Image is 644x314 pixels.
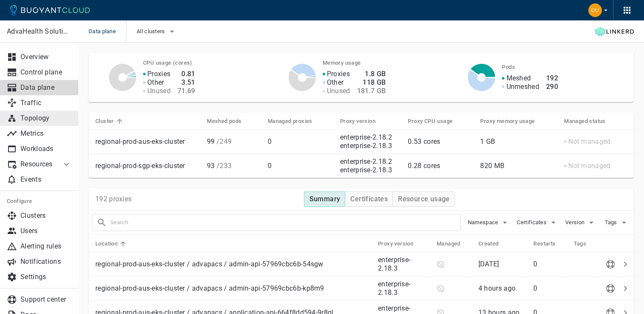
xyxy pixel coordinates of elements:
[345,191,393,207] button: Certificates
[340,142,392,150] p: enterprise-2.18.3
[378,280,430,297] p: enterprise-2.18.3
[7,27,71,36] p: AdvaHealth Solutions
[392,191,455,207] button: Resource usage
[327,70,350,78] p: Proxies
[20,114,72,123] p: Topology
[573,240,586,247] h5: Tags
[20,295,72,304] p: Support center
[95,118,114,125] h5: Cluster
[478,240,499,247] h5: Created
[533,260,567,268] p: 0
[309,195,341,203] h4: Summary
[95,240,129,248] span: Location
[215,137,232,146] span: / 249
[408,117,464,125] span: Proxy CPU usage
[408,137,473,146] p: 0.53 cores
[408,118,452,125] h5: Proxy CPU usage
[564,117,617,125] span: Managed status
[110,217,461,228] input: Search
[95,260,371,268] p: regional-prod-aus-eks-cluster / advapacs / admin-api-57969cbc6b-54sgw
[95,240,117,247] h5: Location
[573,240,597,248] span: Tags
[20,68,72,77] p: Control plane
[533,240,567,248] span: Restarts
[268,137,333,146] p: 0
[478,260,499,268] relative-time: [DATE]
[147,78,164,87] p: Other
[20,160,54,168] p: Resources
[506,83,539,91] p: Unmeshed
[604,219,618,226] span: Tags
[468,216,510,229] button: Namespace
[7,198,72,205] h5: Configure
[177,70,195,78] h4: 0.81
[95,284,371,293] p: regional-prod-aus-eks-cluster / advapacs / admin-api-57969cbc6b-kp8m9
[20,53,72,61] p: Overview
[207,117,252,125] span: Meshed pods
[568,137,610,146] p: Not managed
[357,70,386,78] h4: 1.8 GB
[147,70,170,78] p: Proxies
[604,285,617,291] span: Send diagnostics to Buoyant
[480,117,546,125] span: Proxy memory usage
[20,242,72,251] p: Alerting rules
[147,87,171,95] p: Unused
[357,78,386,87] h4: 118 GB
[546,83,558,91] h4: 290
[533,240,555,247] h5: Restarts
[95,117,125,125] span: Cluster
[20,227,72,235] p: Users
[480,118,535,125] h5: Proxy memory usage
[378,240,424,248] span: Proxy version
[437,240,461,247] h5: Managed
[408,162,473,170] p: 0.28 cores
[268,117,323,125] span: Managed proxies
[603,216,630,229] button: Tags
[340,118,375,125] h5: Proxy version
[340,166,392,174] p: enterprise-2.18.3
[340,117,386,125] span: Proxy version
[517,219,548,226] span: Certificates
[506,74,531,83] p: Meshed
[568,162,610,170] p: Not managed
[20,145,72,153] p: Workloads
[207,137,261,146] p: 99
[137,28,167,35] span: All clusters
[20,175,72,184] p: Events
[207,162,261,170] p: 93
[478,284,515,292] span: Tue, 02 Sep 2025 12:43:15 GMT+7 / Tue, 02 Sep 2025 05:43:15 UTC
[20,83,72,92] p: Data plane
[20,257,72,266] p: Notifications
[588,3,602,17] img: Duy Nguyen
[177,78,195,87] h4: 3.51
[517,216,558,229] button: Certificates
[478,260,499,268] span: Mon, 01 Sep 2025 09:49:22 GMT+7 / Mon, 01 Sep 2025 02:49:22 UTC
[327,87,350,95] p: Unused
[268,162,333,170] p: 0
[89,20,126,43] span: Data plane
[137,25,177,38] button: All clusters
[378,256,430,273] p: enterprise-2.18.3
[268,118,312,125] h5: Managed proxies
[327,78,344,87] p: Other
[177,87,195,95] h4: 71.69
[95,162,200,170] p: regional-prod-sgp-eks-cluster
[95,137,200,146] p: regional-prod-aus-eks-cluster
[565,216,596,229] button: Version
[207,118,241,125] h5: Meshed pods
[378,240,413,247] h5: Proxy version
[398,195,450,203] h4: Resource usage
[468,219,500,226] span: Namespace
[480,137,557,146] p: 1 GB
[564,118,606,125] h5: Managed status
[20,99,72,107] p: Traffic
[20,211,72,220] p: Clusters
[478,240,510,248] span: Created
[480,162,557,170] p: 820 MB
[20,129,72,138] p: Metrics
[604,260,617,267] span: Send diagnostics to Buoyant
[304,191,346,207] button: Summary
[437,240,472,248] span: Managed
[340,157,392,166] p: enterprise-2.18.2
[533,284,567,293] p: 0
